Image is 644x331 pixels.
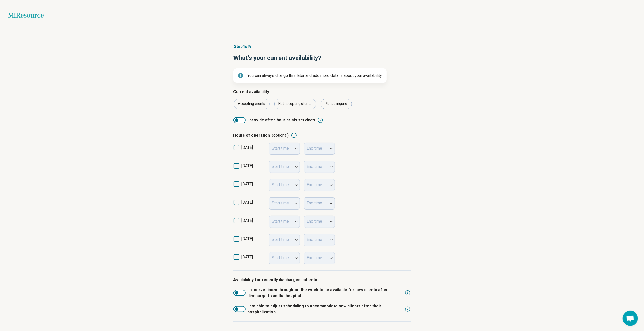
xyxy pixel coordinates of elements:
[242,236,253,241] span: [DATE]
[242,255,253,259] span: [DATE]
[242,182,253,186] span: [DATE]
[248,303,403,315] span: I am able to adjust scheduling to accommodate new clients after their hospitalization.
[242,200,253,205] span: [DATE]
[272,132,289,138] span: (optional)
[233,44,411,50] p: Step 4 of 9
[233,54,411,62] h1: What’s your current availability?
[233,132,289,138] p: Hours of operation
[242,218,253,223] span: [DATE]
[248,73,383,79] p: You can always change this later and add more details about your availability.
[248,117,315,123] span: I provide after-hour crisis services
[274,99,316,109] div: Not accepting clients
[242,163,253,168] span: [DATE]
[233,89,411,95] p: Current availability
[233,277,411,283] p: Availability for recently discharged patients
[623,311,638,326] div: Open chat
[242,145,253,150] span: [DATE]
[248,287,403,299] span: I reserve times throughout the week to be available for new clients after discharge from the hosp...
[321,99,352,109] div: Please inquire
[234,99,270,109] div: Accepting clients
